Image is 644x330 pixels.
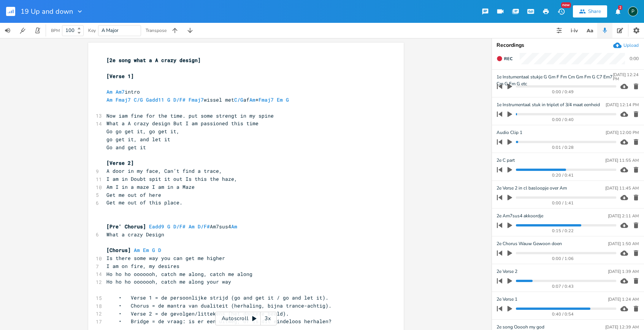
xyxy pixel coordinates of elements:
[628,6,638,16] div: Piepo
[496,296,517,303] span: 2e Verse 1
[106,231,164,238] span: What a crazy Design
[261,312,274,325] div: 3x
[106,112,274,119] span: Now iam fine for the time. put some strengt in my spine
[106,73,134,80] span: [Verse 1]
[605,186,639,190] div: [DATE] 11:45 AM
[554,5,569,18] button: New
[106,191,161,198] span: Get me out of here
[102,27,119,34] span: A Major
[106,302,332,309] span: • Chorus = de mantra van dualiteit (herhaling, bijna trance-achtig).
[510,173,616,177] div: 0:20 / 0:41
[496,157,515,164] span: 2e C part
[608,297,639,301] div: [DATE] 1:24 AM
[106,136,170,143] span: go get it, and let it
[606,103,639,107] div: [DATE] 12:14 PM
[106,223,146,230] span: [Pre' Chorus]
[51,29,60,33] div: BPM
[606,131,639,135] div: [DATE] 12:00 PM
[143,247,149,253] span: Em
[106,57,201,64] span: [2e song what a A crazy design]
[510,284,616,289] div: 0:07 / 0:43
[167,223,170,230] span: G
[613,41,639,49] button: Upload
[605,325,639,329] div: [DATE] 12:39 AM
[106,183,195,190] span: Am I in a maze I am in a Maze
[608,214,639,218] div: [DATE] 2:11 AM
[510,90,616,94] div: 0:00 / 0:49
[510,312,616,316] div: 0:40 / 0:54
[88,28,96,33] div: Key
[496,129,522,136] span: Audio Clip 1
[510,229,616,233] div: 0:15 / 0:22
[510,118,616,122] div: 0:00 / 0:40
[106,96,113,103] span: Am
[277,96,283,103] span: Em
[608,242,639,246] div: [DATE] 1:50 AM
[106,255,225,261] span: Is there some way you can get me higher
[106,271,252,277] span: Ho ho ho ooooooh, catch me along, catch me along
[167,96,170,103] span: G
[189,223,195,230] span: Am
[496,240,562,247] span: 2e Chorus Wauw Gewoon doen
[496,101,600,108] span: 1e Instrumentaal stuk in triplet of 3/4 maat eenheid
[21,8,73,15] span: 19 Up and down
[249,96,255,103] span: Am
[116,88,125,95] span: Am7
[189,96,204,103] span: Fmaj7
[106,175,237,182] span: I am in Doubt spit it out Is this the haze,
[106,263,179,269] span: I am on fire, my desires
[496,73,613,81] span: 1e Instumentaal stukje G Gm F Fm Cm Gm Fm G C7 Em7 Cm G Fm G etc
[618,5,622,10] div: 2
[198,223,210,230] span: D/F#
[146,96,164,103] span: Gadd11
[510,201,616,205] div: 0:00 / 1:41
[588,8,601,15] div: Share
[504,56,512,62] span: Rec
[134,96,143,103] span: C/G
[259,96,274,103] span: Fmaj7
[106,88,113,95] span: Am
[605,158,639,163] div: [DATE] 11:55 AM
[628,3,638,20] button: P
[106,223,240,230] span: Am7sus4
[106,144,146,151] span: Go and get it
[215,312,277,325] div: Autoscroll
[106,96,292,103] span: wissel met af +
[510,257,616,261] div: 0:00 / 1:06
[510,145,616,150] div: 0:01 / 0:28
[234,96,243,103] span: C/G
[173,223,186,230] span: D/F#
[106,88,140,95] span: intro
[146,28,167,33] div: Transpose
[106,167,222,174] span: A door in my face, Can’t find a trace,
[231,223,237,230] span: Am
[106,294,328,301] span: • Verse 1 = de persoonlijke strijd (go and get it / go and let it).
[134,247,140,253] span: Am
[573,5,607,18] button: Share
[158,247,161,253] span: D
[116,96,131,103] span: Fmaj7
[286,96,289,103] span: G
[106,318,332,325] span: • Bridge = de vraag: is er een uitweg, of is dit eindeloos herhalen?
[610,5,625,18] button: 2
[106,199,182,206] span: Get me out of this place.
[106,120,259,127] span: What a A crazy design But I am passioned this time
[561,2,571,8] div: New
[630,56,639,61] div: 0:00
[149,223,164,230] span: Eadd9
[106,278,231,285] span: Ho ho ho ooooooh, catch me along your way
[106,128,179,135] span: Go go get it, go get it,
[106,247,131,253] span: [Chorus]
[493,53,516,65] button: Rec
[496,268,517,275] span: 2e Verse 2
[152,247,155,253] span: G
[173,96,186,103] span: D/F#
[623,42,639,48] div: Upload
[496,212,543,220] span: 2e Am7sus4 akkoordje
[106,310,289,317] span: • Verse 2 = de gevolgen/littekens (het donkere beeld).
[106,159,134,166] span: [Verse 2]
[496,43,639,48] div: Recordings
[608,269,639,274] div: [DATE] 1:39 AM
[613,73,639,81] div: [DATE] 12:24 PM
[496,185,567,192] span: 2e Verse 2 in cl basloopje over Am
